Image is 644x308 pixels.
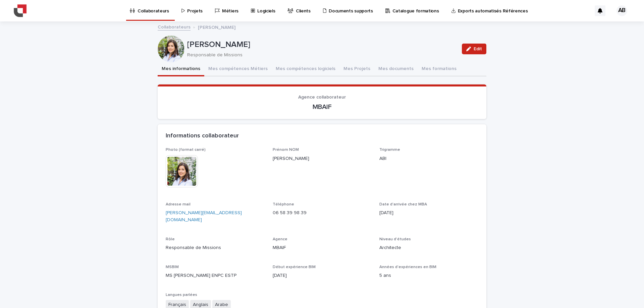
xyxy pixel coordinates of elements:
span: MSBIM [166,265,179,269]
button: Mes documents [374,62,418,76]
p: MBAIF [166,103,478,111]
h2: Informations collaborateur [166,132,239,140]
span: Adresse mail [166,202,191,206]
span: Prénom NOM [273,148,299,152]
div: AB [616,5,627,16]
span: Années d'expériences en BIM [379,265,436,269]
button: Mes formations [418,62,461,76]
p: ABI [379,155,478,162]
p: 5 ans [379,272,478,279]
span: Date d'arrivée chez MBA [379,202,427,206]
span: Téléphone [273,202,294,206]
span: Rôle [166,237,175,241]
a: Collaborateurs [158,23,191,30]
button: Mes compétences logiciels [272,62,339,76]
button: Mes Projets [339,62,374,76]
p: [PERSON_NAME] [198,23,235,30]
span: Trigramme [379,148,400,152]
p: [PERSON_NAME] [273,155,372,162]
p: Responsable de Missions [166,244,265,251]
span: Agence [273,237,287,241]
p: MS [PERSON_NAME] ENPC ESTP [166,272,265,279]
span: Photo (format carré) [166,148,206,152]
p: [PERSON_NAME] [187,40,457,50]
button: Edit [462,44,486,54]
span: Edit [474,47,482,51]
p: [DATE] [273,272,372,279]
p: [DATE] [379,209,478,217]
p: MBAIF [273,244,372,251]
p: Responsable de Missions [187,52,454,58]
img: YiAiwBLRm2aPEWe5IFcA [13,4,27,17]
span: Agence collaborateur [298,95,346,100]
a: [PERSON_NAME][EMAIL_ADDRESS][DOMAIN_NAME] [166,210,242,222]
span: Langues parlées [166,293,197,297]
button: Mes informations [158,62,204,76]
a: 06 58 39 98 39 [273,210,307,215]
span: Niveau d'études [379,237,411,241]
button: Mes compétences Métiers [204,62,272,76]
p: Architecte [379,244,478,251]
span: Début expérience BIM [273,265,316,269]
